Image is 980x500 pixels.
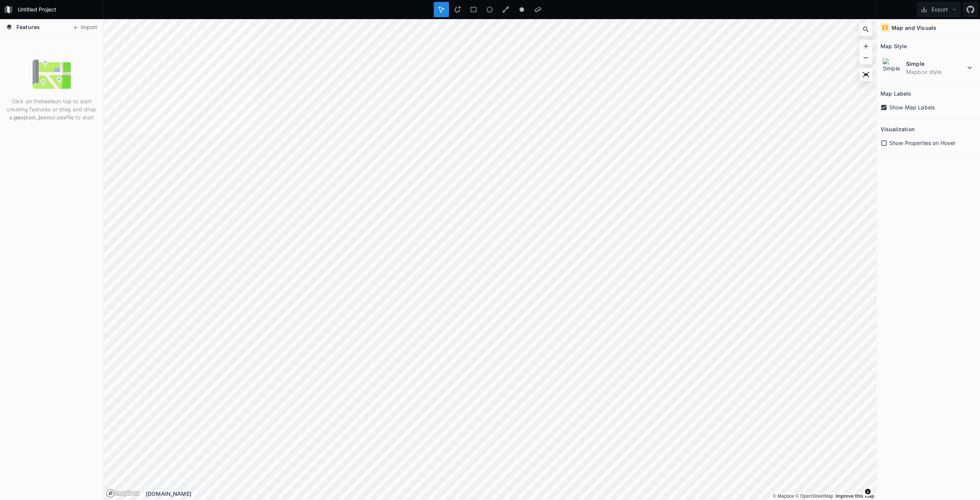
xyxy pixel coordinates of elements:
[68,21,101,34] button: Import
[880,88,911,99] h2: Map Labels
[106,489,140,498] a: Mapbox logo
[37,114,51,121] strong: .json
[12,114,36,121] strong: .geojson
[146,490,876,498] div: [DOMAIN_NAME]
[906,60,965,68] dt: Simple
[33,55,71,93] img: empty
[16,23,40,31] span: Features
[866,487,870,496] span: Toggle attribution
[863,487,872,496] button: Toggle attribution
[917,2,961,17] button: Export
[880,123,915,135] h2: Visualization
[835,493,874,499] a: Map feedback
[906,68,965,76] dd: Mapbox style
[889,139,955,147] span: Show Properties on Hover
[56,114,67,121] strong: .csv
[892,24,936,32] h4: Map and Visuals
[773,493,794,499] a: Mapbox
[889,103,935,111] span: Show Map Labels
[880,40,907,52] h2: Map Style
[882,58,902,78] img: Simple
[795,493,833,499] a: OpenStreetMap
[6,97,97,121] p: Click on the on top to start creating features or drag and drop a , or file to start
[106,489,115,498] a: Mapbox logo
[41,98,55,104] strong: tools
